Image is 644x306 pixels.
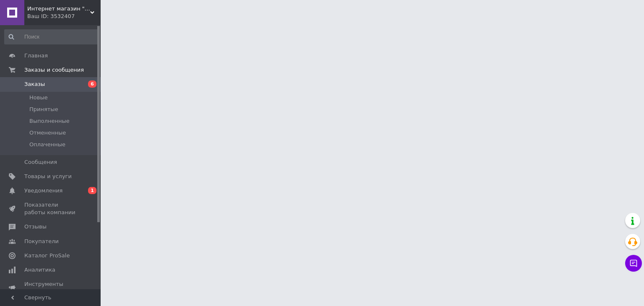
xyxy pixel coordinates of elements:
span: Оплаченные [29,141,65,148]
span: Уведомления [24,187,62,194]
span: Заказы [24,80,45,88]
span: Покупатели [24,238,59,245]
span: Отмененные [29,129,66,137]
span: Сообщения [24,158,57,166]
div: Ваш ID: 3532407 [27,13,101,20]
span: Инструменты вебмастера и SEO [24,280,78,296]
span: Новые [29,94,48,101]
span: Показатели работы компании [24,201,78,216]
span: Каталог ProSale [24,252,70,259]
span: Выполненные [29,117,70,125]
span: 1 [88,187,96,194]
input: Поиск [4,29,99,44]
span: Главная [24,52,48,60]
span: Интернет магазин "УЮТ БЕЗ ГРАНИЦ" [27,5,90,13]
span: Аналитика [24,266,55,274]
span: Отзывы [24,223,47,231]
span: 6 [88,80,96,88]
span: Принятые [29,106,58,113]
span: Заказы и сообщения [24,66,84,74]
button: Чат с покупателем [625,255,642,272]
span: Товары и услуги [24,173,72,180]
